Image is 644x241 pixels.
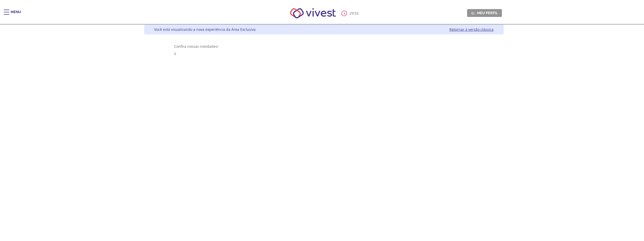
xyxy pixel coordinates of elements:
[174,44,474,49] div: Confira nossas novidades!
[449,27,494,32] a: Retornar à versão clássica
[477,11,498,15] span: Meu perfil
[174,51,176,56] span: X
[471,11,475,15] img: Meu perfil
[341,11,360,16] div: :
[140,25,504,241] div: Vivest
[154,27,256,32] div: Você está visualizando a nova experiência da Área Exclusiva
[467,9,502,17] a: Meu perfil
[11,10,21,20] div: Menu
[284,3,342,24] img: Vivest
[350,11,354,16] span: 29
[355,11,359,16] span: 55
